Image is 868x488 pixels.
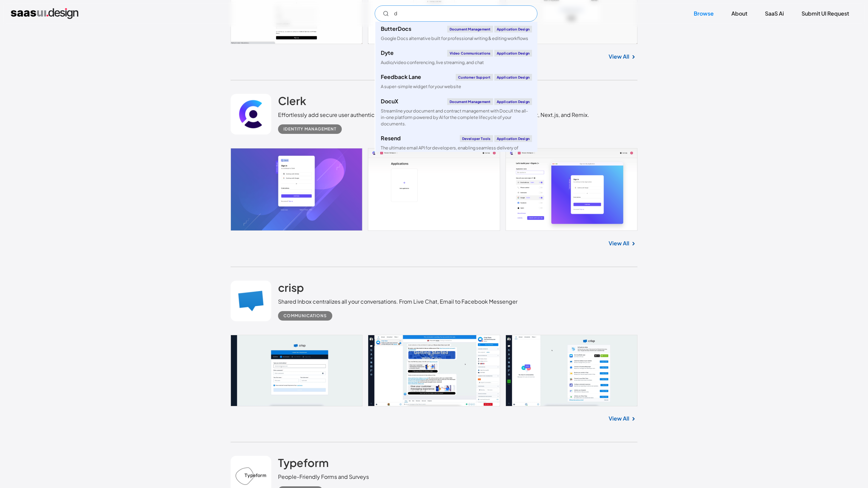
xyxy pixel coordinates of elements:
a: DyteVideo CommunicationsApplication DesignAudio/video conferencing, live streaming, and chat [375,46,537,70]
div: Document Management [447,26,493,33]
div: Audio/video conferencing, live streaming, and chat [381,59,484,66]
div: Application Design [494,98,532,105]
a: crisp [278,281,304,298]
div: Application Design [494,74,532,81]
a: SaaS Ai [757,6,792,21]
input: Search UI designs you're looking for... [375,5,537,22]
a: Browse [686,6,722,21]
div: Application Design [494,135,532,142]
form: Email Form [375,5,537,22]
div: Customer Support [456,74,493,81]
div: Effortlessly add secure user authentication to your app - purpose-built for the modern web with R... [278,111,589,119]
a: View All [609,239,629,247]
a: Feedback LaneCustomer SupportApplication DesignA super-simple widget for your website [375,70,537,94]
a: View All [609,414,629,423]
a: About [723,6,755,21]
div: Developer tools [460,135,493,142]
div: Shared Inbox centralizes all your conversations. From Live Chat, Email to Facebook Messenger [278,298,517,306]
div: Streamline your document and contract management with DocuX the all-in-one platform powered by AI... [381,108,532,127]
div: People-Friendly Forms and Surveys [278,473,369,481]
a: home [11,8,78,19]
h2: Typeform [278,456,329,469]
div: Dyte [381,50,394,56]
a: Submit UI Request [793,6,857,21]
div: Application Design [494,50,532,57]
a: ResendDeveloper toolsApplication DesignThe ultimate email API for developers, enabling seamless d... [375,131,537,162]
a: Clerk [278,94,306,111]
div: The ultimate email API for developers, enabling seamless delivery of transactional emails to actu... [381,145,532,158]
div: Feedback Lane [381,74,421,80]
div: Communications [283,312,327,320]
div: A super-simple widget for your website [381,83,461,90]
div: Google Docs alternative built for professional writing & editing workflows [381,35,528,42]
a: DocuXDocument ManagementApplication DesignStreamline your document and contract management with D... [375,94,537,131]
div: Video Communications [447,50,493,57]
h2: crisp [278,281,304,294]
div: ButterDocs [381,26,411,32]
div: DocuX [381,99,398,104]
div: Identity Management [283,125,336,133]
h2: Clerk [278,94,306,107]
div: Resend [381,136,401,141]
a: Typeform [278,456,329,473]
a: View All [609,53,629,61]
div: Application Design [494,26,532,33]
div: Document Management [447,98,493,105]
a: ButterDocsDocument ManagementApplication DesignGoogle Docs alternative built for professional wri... [375,22,537,46]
